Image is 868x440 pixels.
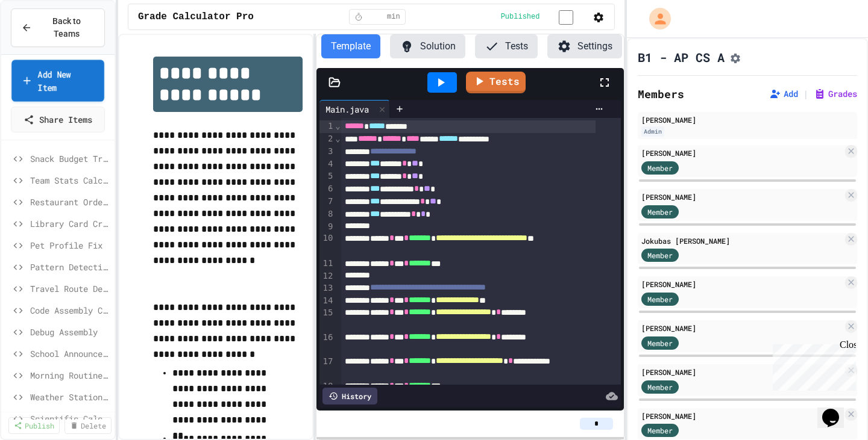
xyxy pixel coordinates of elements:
span: Team Stats Calculator [30,174,110,187]
span: Member [647,338,673,349]
div: 8 [319,208,335,221]
div: [PERSON_NAME] [641,279,843,290]
span: Member [647,206,673,217]
div: 1 [319,120,335,133]
button: Grades [814,88,857,100]
span: Scientific Calculator [30,412,110,425]
button: Settings [547,34,622,58]
div: [PERSON_NAME] [641,191,843,202]
div: 16 [319,332,335,356]
span: Back to Teams [39,15,95,40]
span: Published [501,12,540,22]
div: History [322,388,377,404]
a: Add New Item [11,60,104,101]
div: 14 [319,295,335,308]
div: 4 [319,158,335,171]
div: Chat with us now!Close [5,5,83,76]
span: Grade Calculator Pro [138,10,254,24]
div: 5 [319,170,335,183]
div: 9 [319,221,335,233]
div: 2 [319,133,335,146]
div: 7 [319,196,335,208]
a: Tests [466,72,526,93]
div: [PERSON_NAME] [641,323,843,333]
span: Debug Assembly [30,326,110,338]
span: Library Card Creator [30,217,110,230]
span: Fold line [335,121,341,131]
a: Share Items [11,107,105,132]
button: Tests [475,34,538,58]
div: 11 [319,258,335,270]
span: Member [647,425,673,436]
div: [PERSON_NAME] [641,147,843,158]
div: 18 [319,380,335,393]
div: 12 [319,270,335,282]
span: Pet Profile Fix [30,239,110,252]
div: Main.java [319,100,390,118]
div: 3 [319,146,335,158]
h1: B1 - AP CS A [638,49,725,66]
div: [PERSON_NAME] [641,411,843,421]
h2: Members [638,85,684,102]
div: My Account [637,5,674,33]
div: 6 [319,183,335,196]
div: 17 [319,356,335,380]
button: Add [769,88,798,100]
div: 13 [319,282,335,295]
button: Solution [390,34,465,58]
span: Member [647,163,673,173]
span: Snack Budget Tracker [30,152,110,165]
span: Pattern Detective [30,261,110,273]
div: Content is published and visible to students [501,9,588,24]
span: Member [647,382,673,392]
span: Code Assembly Challenge [30,304,110,317]
span: Weather Station Debugger [30,391,110,403]
span: School Announcements [30,347,110,360]
span: Morning Routine Fix [30,369,110,382]
div: Main.java [319,103,375,116]
iframe: chat widget [768,339,856,391]
div: 10 [319,232,335,258]
div: 15 [319,307,335,331]
input: publish toggle [544,10,588,25]
span: min [387,12,400,22]
span: | [803,87,809,101]
div: [PERSON_NAME] [641,114,854,125]
span: Travel Route Debugger [30,282,110,295]
span: Member [647,250,673,261]
span: Restaurant Order System [30,196,110,208]
a: Delete [64,417,112,434]
a: Publish [8,417,60,434]
button: Assignment Settings [729,50,741,64]
div: Admin [641,126,664,137]
div: Jokubas [PERSON_NAME] [641,235,843,246]
iframe: chat widget [817,392,856,428]
div: [PERSON_NAME] [641,367,843,377]
button: Back to Teams [11,8,105,47]
span: Member [647,294,673,305]
span: Fold line [335,134,341,143]
button: Template [321,34,380,58]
